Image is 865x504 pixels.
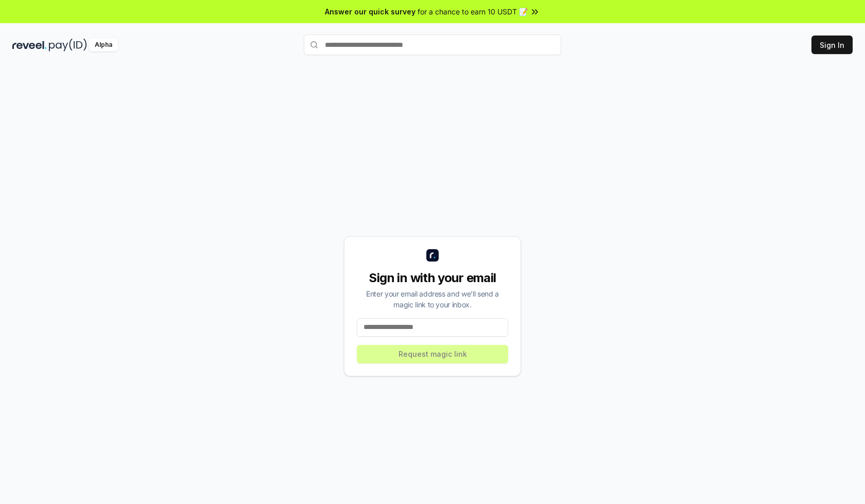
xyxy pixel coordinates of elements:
[426,249,439,262] img: logo_small
[12,39,47,51] img: reveel_dark
[89,39,118,51] div: Alpha
[325,6,416,17] span: Answer our quick survey
[357,270,508,286] div: Sign in with your email
[49,39,87,51] img: pay_id
[811,36,853,54] button: Sign In
[418,6,528,17] span: for a chance to earn 10 USDT 📝
[357,288,508,310] div: Enter your email address and we’ll send a magic link to your inbox.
